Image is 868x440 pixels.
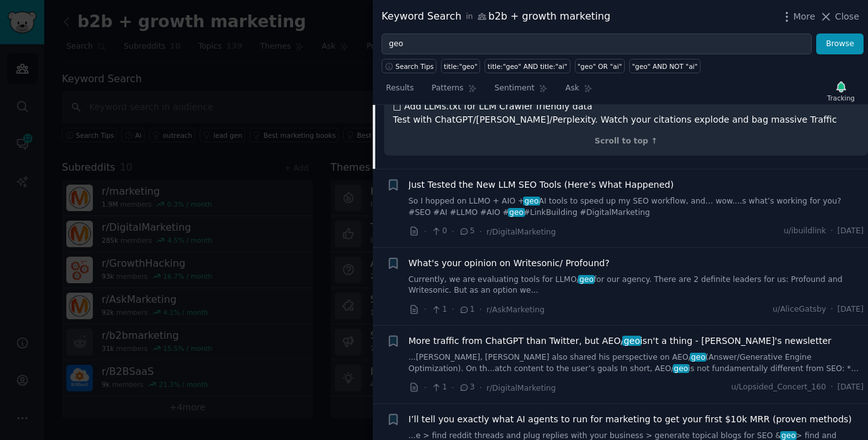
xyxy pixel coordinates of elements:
a: ...[PERSON_NAME], [PERSON_NAME] also shared his perspective on AEO/geo(Answer/Generative Engine O... [409,352,864,374]
a: Just Tested the New LLM SEO Tools (Here’s What Happened) [409,178,674,192]
div: title:"geo" AND title:"ai" [488,62,567,71]
span: More traffic from ChatGPT than Twitter, but AEO/ isn't a thing - [PERSON_NAME]'s newsletter [409,334,832,348]
a: title:"geo" AND title:"ai" [485,59,570,73]
span: · [424,303,426,316]
span: · [452,303,454,316]
span: · [424,381,426,394]
span: · [831,304,833,315]
div: Keyword Search b2b + growth marketing [382,9,610,25]
span: 1 [459,304,474,315]
div: "geo" AND NOT "ai" [632,62,697,71]
span: Search Tips [395,62,434,71]
span: r/AskMarketing [486,305,545,314]
a: Results [382,78,418,104]
span: Close [835,10,859,23]
span: · [452,381,454,394]
button: Tracking [823,78,859,104]
span: u/ibuildlink [784,226,826,237]
span: · [452,225,454,238]
a: Sentiment [490,78,552,104]
span: 1 [431,304,447,315]
span: 1 [431,382,447,393]
span: · [479,381,482,394]
a: More traffic from ChatGPT than Twitter, but AEO/geoisn't a thing - [PERSON_NAME]'s newsletter [409,334,832,348]
button: Close [819,10,859,23]
span: Sentiment [495,83,534,94]
span: in [466,11,473,23]
span: · [479,225,482,238]
button: Browse [816,34,864,55]
span: Results [386,83,414,94]
span: 0 [431,226,447,237]
span: geo [690,353,706,362]
span: Patterns [431,83,463,94]
span: [DATE] [838,382,864,393]
a: I’ll tell you exactly what AI agents to run for marketing to get your first $10k MRR (proven meth... [409,413,852,426]
span: · [831,382,833,393]
span: r/DigitalMarketing [486,228,556,236]
span: More [793,10,816,23]
a: "geo" OR "ai" [575,59,625,73]
button: Search Tips [382,59,437,73]
div: Scroll to top ↑ [393,136,859,147]
div: Tracking [827,94,855,102]
a: title:"geo" [441,59,480,73]
a: Ask [561,78,597,104]
span: geo [578,275,594,284]
a: What's your opinion on Writesonic/ Profound? [409,257,610,270]
span: u/AliceGatsby [773,304,826,315]
span: geo [780,431,797,440]
a: So I hopped on LLMO + AIO +geoAI tools to speed up my SEO workflow, and… wow....s what’s working ... [409,196,864,218]
span: geo [523,197,539,205]
span: [DATE] [838,304,864,315]
span: geo [673,364,689,373]
div: "geo" OR "ai" [577,62,622,71]
span: 5 [459,226,474,237]
input: Try a keyword related to your business [382,34,812,55]
span: · [424,225,426,238]
span: 3 [459,382,474,393]
span: geo [508,208,524,217]
button: More [780,10,816,23]
span: · [831,226,833,237]
span: u/Lopsided_Concert_160 [731,382,826,393]
span: geo [622,336,641,346]
span: Ask [565,83,579,94]
a: "geo" AND NOT "ai" [629,59,701,73]
span: [DATE] [838,226,864,237]
a: Currently, we are evaluating tools for LLMO/geofor our agency. There are 2 definite leaders for u... [409,274,864,296]
a: Patterns [427,78,481,104]
div: title:"geo" [444,62,478,71]
span: · [479,303,482,316]
span: r/DigitalMarketing [486,384,556,393]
